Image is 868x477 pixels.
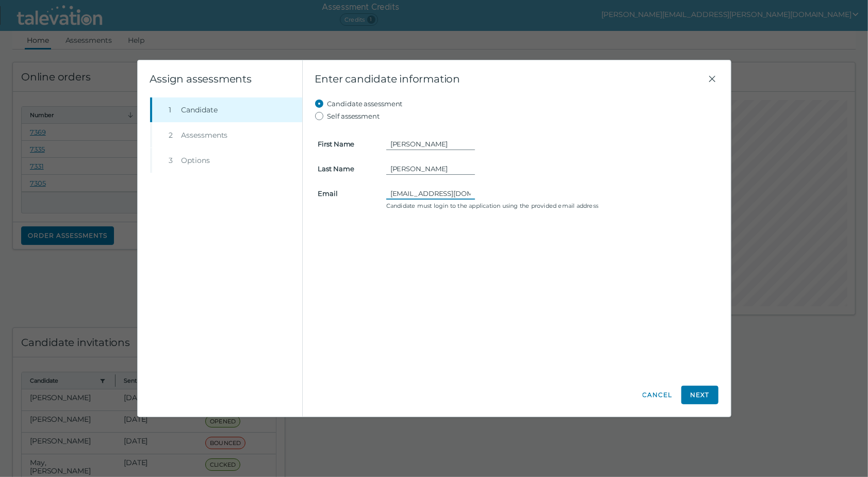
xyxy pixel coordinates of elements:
button: Cancel [642,386,673,404]
button: 1Candidate [152,97,302,122]
label: Candidate assessment [327,97,403,110]
label: First Name [312,140,380,148]
button: Next [681,386,718,404]
label: Self assessment [327,110,380,122]
button: Close [706,73,718,85]
div: 1 [169,105,177,115]
label: Last Name [312,165,380,173]
span: Enter candidate information [315,73,706,85]
span: Candidate [182,105,218,115]
clr-control-helper: Candidate must login to the application using the provided email address [386,202,715,210]
nav: Wizard steps [150,97,302,173]
label: Email [312,189,380,198]
clr-wizard-title: Assign assessments [150,73,252,85]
